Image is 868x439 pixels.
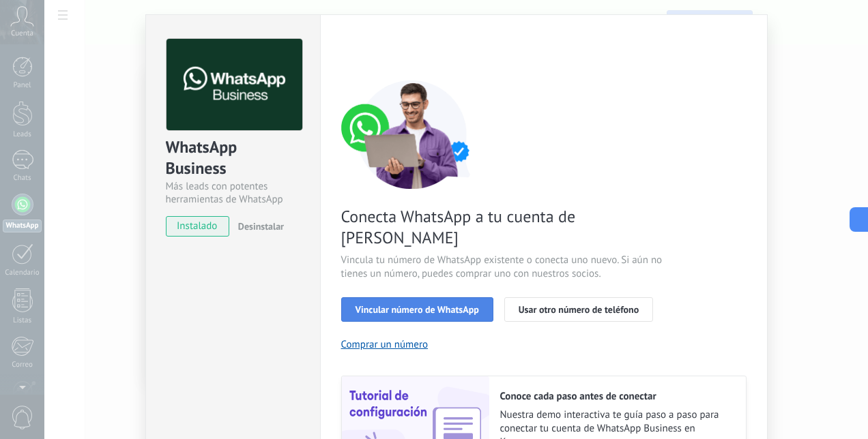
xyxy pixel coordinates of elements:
span: Vincula tu número de WhatsApp existente o conecta uno nuevo. Si aún no tienes un número, puedes c... [341,254,666,281]
span: Conecta WhatsApp a tu cuenta de [PERSON_NAME] [341,206,666,248]
img: logo_main.png [167,39,302,131]
h2: Conoce cada paso antes de conectar [500,390,732,403]
span: Usar otro número de teléfono [519,305,639,314]
button: Usar otro número de teléfono [504,297,653,322]
button: Desinstalar [233,216,284,237]
div: Más leads con potentes herramientas de WhatsApp [166,180,300,206]
button: Comprar un número [341,338,429,351]
span: instalado [167,216,229,237]
div: WhatsApp Business [166,136,300,180]
button: Vincular número de WhatsApp [341,297,493,322]
span: Vincular número de WhatsApp [356,305,479,314]
span: Desinstalar [238,220,284,232]
img: connect number [341,80,484,189]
